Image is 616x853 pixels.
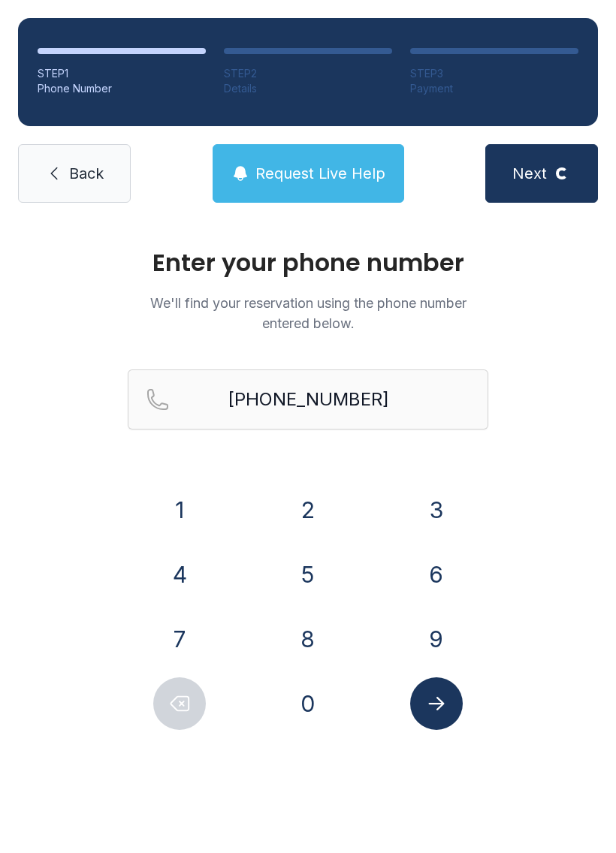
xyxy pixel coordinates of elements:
[282,548,334,601] button: 5
[410,484,463,536] button: 3
[410,677,463,730] button: Submit lookup form
[224,81,392,96] div: Details
[69,163,104,184] span: Back
[38,81,206,96] div: Phone Number
[128,251,488,275] h1: Enter your phone number
[224,66,392,81] div: STEP 2
[128,293,488,333] p: We'll find your reservation using the phone number entered below.
[282,484,334,536] button: 2
[153,548,206,601] button: 4
[410,81,578,96] div: Payment
[282,677,334,730] button: 0
[255,163,385,184] span: Request Live Help
[410,613,463,665] button: 9
[38,66,206,81] div: STEP 1
[410,548,463,601] button: 6
[128,369,488,430] input: Reservation phone number
[512,163,547,184] span: Next
[153,677,206,730] button: Delete number
[153,484,206,536] button: 1
[153,613,206,665] button: 7
[282,613,334,665] button: 8
[410,66,578,81] div: STEP 3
